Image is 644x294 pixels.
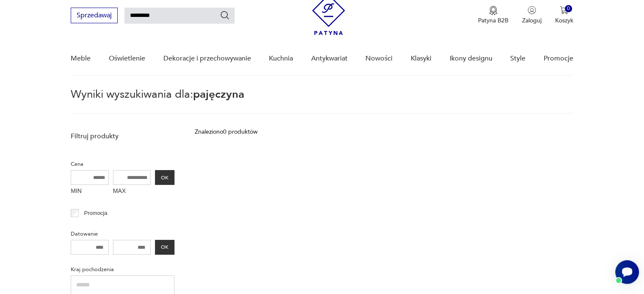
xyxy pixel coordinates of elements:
[155,240,174,255] button: OK
[449,42,492,75] a: Ikony designu
[220,10,230,20] button: Szukaj
[478,6,509,25] a: Ikona medaluPatyna B2B
[71,229,174,239] p: Datowanie
[528,6,536,14] img: Ikonka użytkownika
[478,16,509,25] p: Patyna B2B
[478,6,509,25] button: Patyna B2B
[522,6,542,25] button: Zaloguj
[163,42,251,75] a: Dekoracje i przechowywanie
[109,42,145,75] a: Oświetlenie
[555,16,573,25] p: Koszyk
[113,185,151,198] label: MAX
[489,6,498,15] img: Ikona medalu
[193,87,244,102] span: pajęczyna
[155,170,174,185] button: OK
[560,6,568,14] img: Ikona koszyka
[71,89,573,114] p: Wyniki wyszukiwania dla:
[555,6,573,25] button: 0Koszyk
[71,8,118,23] button: Sprzedawaj
[565,5,572,12] div: 0
[365,42,392,75] a: Nowości
[71,132,174,141] p: Filtruj produkty
[71,159,174,169] p: Cena
[544,42,573,75] a: Promocje
[71,265,174,274] p: Kraj pochodzenia
[522,16,542,25] p: Zaloguj
[195,127,257,137] div: Znaleziono 0 produktów
[510,42,525,75] a: Style
[71,185,109,198] label: MIN
[311,42,348,75] a: Antykwariat
[269,42,293,75] a: Kuchnia
[411,42,431,75] a: Klasyki
[71,42,91,75] a: Meble
[84,209,108,218] p: Promocja
[615,260,639,284] iframe: Smartsupp widget button
[71,13,118,19] a: Sprzedawaj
